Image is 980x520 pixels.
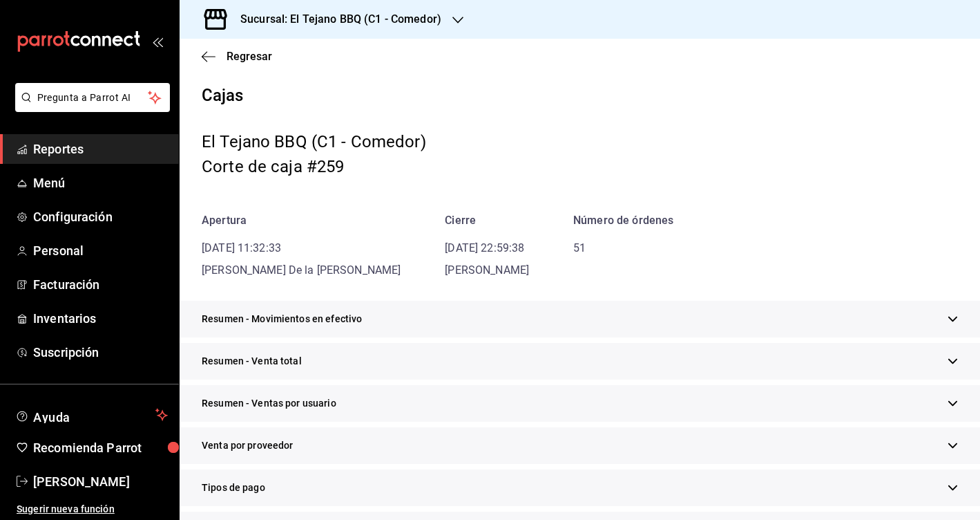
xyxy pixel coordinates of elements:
a: Pregunta a Parrot AI [10,100,170,115]
button: Regresar [202,50,272,63]
span: Ayuda [33,407,150,423]
div: El Tejano BBQ (C1 - Comedor) [202,129,958,154]
span: Resumen - Ventas por usuario [202,396,336,411]
div: Número de órdenes [573,212,673,229]
div: Corte de caja #259 [202,154,958,179]
span: Inventarios [33,309,168,328]
span: Resumen - Movimientos en efectivo [202,312,362,326]
div: Apertura [202,212,401,229]
button: open_drawer_menu [152,36,163,47]
span: Recomienda Parrot [33,438,168,457]
span: Reportes [33,140,168,158]
span: [PERSON_NAME] [33,472,168,491]
span: [PERSON_NAME] [445,263,529,277]
h1: Cajas [202,85,958,107]
span: Configuración [33,207,168,226]
div: 51 [573,240,673,257]
span: [PERSON_NAME] De la [PERSON_NAME] [202,263,401,277]
time: [DATE] 22:59:38 [445,241,524,254]
span: Tipos de pago [202,481,265,495]
span: Personal [33,241,168,260]
time: [DATE] 11:32:33 [202,241,281,254]
span: Facturación [33,275,168,294]
span: Pregunta a Parrot AI [37,91,148,105]
h3: Sucursal: El Tejano BBQ (C1 - Comedor) [229,11,441,28]
span: Suscripción [33,343,168,362]
span: Resumen - Venta total [202,354,302,369]
div: Cierre [445,212,529,229]
button: Pregunta a Parrot AI [15,83,170,112]
span: Regresar [227,50,272,63]
span: Sugerir nueva función [17,502,168,517]
span: Menú [33,174,168,192]
span: Venta por proveedor [202,438,294,453]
